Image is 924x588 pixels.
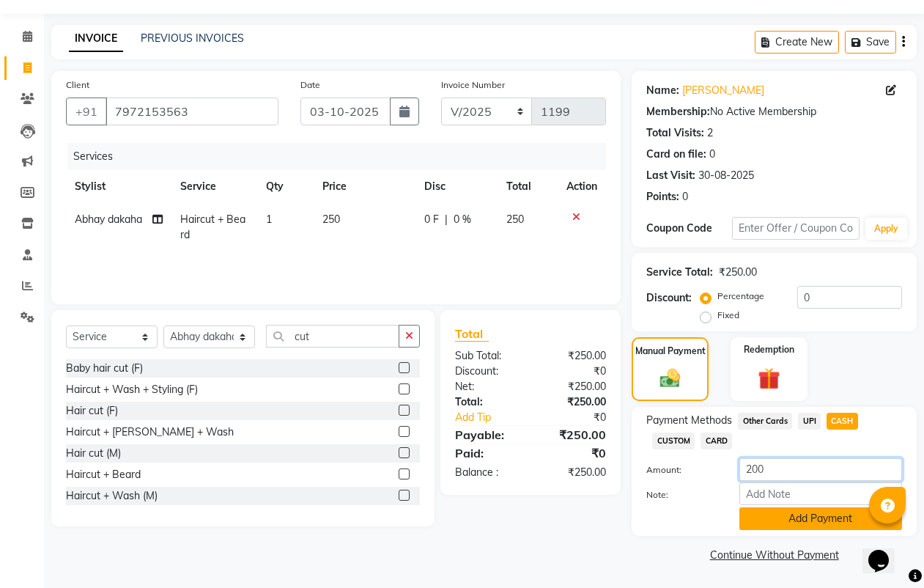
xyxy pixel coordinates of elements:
div: Points: [646,189,679,205]
span: Payment Methods [646,413,732,428]
button: +91 [66,98,107,125]
span: 250 [506,213,524,226]
label: Fixed [717,309,739,322]
label: Date [300,78,320,92]
button: Save [845,31,896,54]
div: ₹0 [531,364,617,379]
iframe: chat widget [862,529,909,573]
div: Total Visits: [646,125,704,141]
div: 30-08-2025 [698,168,754,183]
div: ₹250.00 [531,426,617,444]
input: Enter Offer / Coupon Code [732,217,860,240]
th: Stylist [66,170,171,203]
div: 0 [682,189,688,205]
input: Add Note [739,482,902,505]
div: ₹250.00 [531,348,617,364]
span: UPI [798,413,821,430]
a: PREVIOUS INVOICES [141,32,244,45]
th: Price [314,170,415,203]
div: Haircut + Wash (M) [66,488,158,504]
th: Action [558,170,606,203]
a: Continue Without Payment [635,548,914,563]
div: Card on file: [646,147,706,162]
a: [PERSON_NAME] [682,83,764,98]
div: Haircut + Beard [66,467,141,482]
div: No Active Membership [646,104,902,120]
span: CARD [701,433,732,449]
div: Total: [444,394,531,410]
div: Haircut + Wash + Styling (F) [66,382,198,397]
label: Amount: [635,463,728,477]
div: Hair cut (F) [66,403,118,419]
label: Manual Payment [635,345,706,358]
div: Haircut + [PERSON_NAME] + Wash [66,425,234,440]
div: Name: [646,83,679,98]
div: Services [67,143,617,170]
span: Abhay dakaha [75,213,142,226]
span: 0 % [454,212,471,227]
div: Net: [444,379,531,394]
div: Payable: [444,426,531,444]
span: | [445,212,448,227]
label: Invoice Number [441,78,505,92]
span: 0 F [424,212,439,227]
span: Other Cards [738,413,792,430]
label: Client [66,78,89,92]
div: ₹0 [531,444,617,462]
a: Add Tip [444,410,545,425]
input: Search or Scan [266,325,399,348]
div: 0 [709,147,715,162]
span: 1 [266,213,272,226]
button: Add Payment [739,507,902,530]
label: Note: [635,488,728,501]
label: Percentage [717,290,764,303]
span: Total [455,326,489,342]
div: ₹0 [545,410,617,425]
div: Hair cut (M) [66,446,121,461]
th: Total [498,170,558,203]
button: Create New [755,31,839,54]
div: Balance : [444,465,531,480]
input: Search by Name/Mobile/Email/Code [106,98,278,125]
th: Qty [257,170,314,203]
div: Last Visit: [646,168,695,183]
th: Disc [415,170,498,203]
div: 2 [707,125,713,141]
div: ₹250.00 [531,465,617,480]
div: ₹250.00 [531,394,617,410]
input: Amount [739,458,902,481]
div: Discount: [646,290,692,306]
div: ₹250.00 [531,379,617,394]
span: CUSTOM [652,433,695,449]
th: Service [171,170,257,203]
span: 250 [322,213,340,226]
span: CASH [827,413,858,430]
div: Service Total: [646,265,713,280]
div: Discount: [444,364,531,379]
div: Sub Total: [444,348,531,364]
img: _gift.svg [751,365,786,392]
a: INVOICE [69,26,123,52]
span: Haircut + Beard [180,213,245,241]
div: Membership: [646,104,710,120]
div: Coupon Code [646,221,731,236]
label: Redemption [744,343,794,356]
img: _cash.svg [654,367,687,390]
div: Baby hair cut (F) [66,361,143,376]
div: Paid: [444,444,531,462]
div: ₹250.00 [719,265,757,280]
button: Apply [865,218,907,240]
